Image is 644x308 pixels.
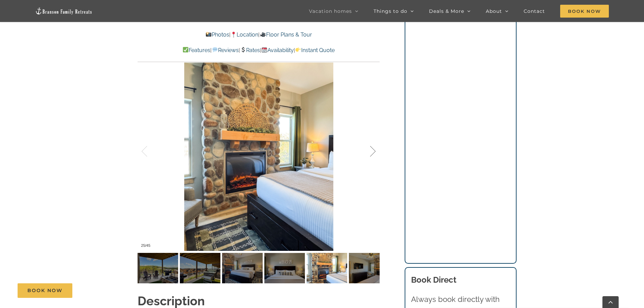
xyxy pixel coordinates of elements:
[411,16,510,246] iframe: Booking/Inquiry Widget
[231,32,236,37] img: 📍
[349,253,389,283] img: Dreamweaver-Cabin-at-Table-Rock-Lake-3028-scaled.jpg-nggid043023-ngg0dyn-120x90-00f0w010c011r110f...
[560,5,609,18] span: Book Now
[262,47,267,52] img: 📆
[260,31,312,38] a: Floor Plans & Tour
[260,32,266,37] img: 🎥
[138,253,178,283] img: Dreamweaver-Cabin-Table-Rock-Lake-2015-scaled.jpg-nggid043201-ngg0dyn-120x90-00f0w010c011r110f110...
[206,32,211,37] img: 📸
[183,47,210,53] a: Features
[240,47,246,52] img: 💲
[18,283,72,298] a: Book Now
[138,294,205,308] strong: Description
[183,47,188,52] img: ✅
[295,47,335,53] a: Instant Quote
[138,46,380,55] p: | | | |
[212,47,218,52] img: 💬
[180,253,220,283] img: Dreamweaver-Cabin-Table-Rock-Lake-2016-scaled.jpg-nggid043202-ngg0dyn-120x90-00f0w010c011r110f110...
[240,47,260,53] a: Rates
[309,9,352,14] span: Vacation homes
[35,7,93,15] img: Branson Family Retreats Logo
[206,31,229,38] a: Photos
[27,288,63,293] span: Book Now
[374,9,407,14] span: Things to do
[411,275,456,285] b: Book Direct
[222,253,263,283] img: Dreamweaver-Cabin-at-Table-Rock-Lake-3025-scaled.jpg-nggid043020-ngg0dyn-120x90-00f0w010c011r110f...
[429,9,464,14] span: Deals & More
[486,9,502,14] span: About
[264,253,305,283] img: Dreamweaver-Cabin-at-Table-Rock-Lake-3026-scaled.jpg-nggid043021-ngg0dyn-120x90-00f0w010c011r110f...
[295,47,301,52] img: 👉
[138,30,380,39] p: | |
[307,253,347,283] img: Dreamweaver-Cabin-at-Table-Rock-Lake-3027-scaled.jpg-nggid043022-ngg0dyn-120x90-00f0w010c011r110f...
[524,9,545,14] span: Contact
[212,47,238,53] a: Reviews
[231,31,258,38] a: Location
[261,47,294,53] a: Availability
